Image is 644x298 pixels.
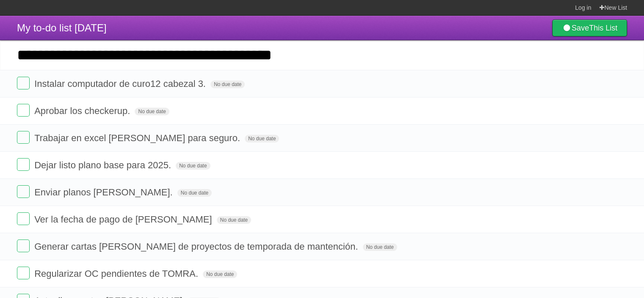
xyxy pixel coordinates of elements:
span: No due date [363,243,397,251]
span: Dejar listo plano base para 2025. [34,160,173,170]
a: SaveThis List [552,19,627,36]
span: No due date [203,270,237,278]
span: Aprobar los checkerup. [34,106,132,116]
label: Done [17,267,30,279]
span: Generar cartas [PERSON_NAME] de proyectos de temporada de mantención. [34,241,360,252]
span: Enviar planos [PERSON_NAME]. [34,187,174,198]
label: Done [17,131,30,144]
span: No due date [210,81,245,88]
label: Done [17,185,30,198]
label: Done [17,104,30,117]
span: No due date [135,108,169,115]
span: Regularizar OC pendientes de TOMRA. [34,268,200,279]
b: This List [589,24,617,32]
label: Done [17,158,30,171]
label: Done [17,240,30,252]
span: My to-do list [DATE] [17,22,107,33]
span: No due date [176,162,210,170]
span: No due date [217,216,251,224]
span: Ver la fecha de pago de [PERSON_NAME] [34,214,214,225]
span: No due date [177,189,212,197]
label: Done [17,77,30,89]
span: No due date [245,135,279,142]
label: Done [17,212,30,225]
span: Trabajar en excel [PERSON_NAME] para seguro. [34,133,242,143]
span: Instalar computador de curo12 cabezal 3. [34,78,208,89]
